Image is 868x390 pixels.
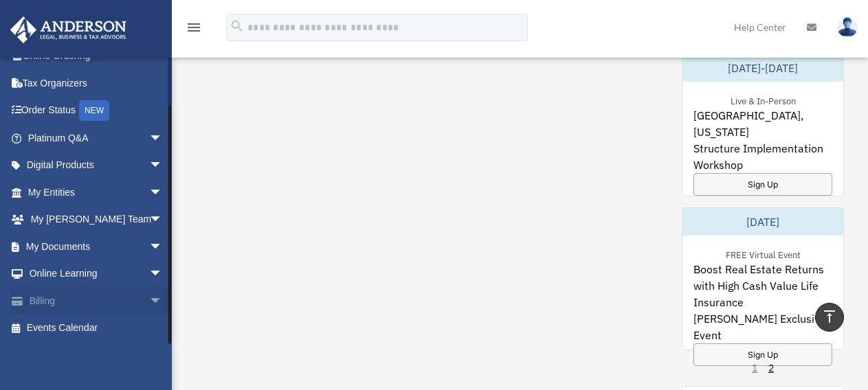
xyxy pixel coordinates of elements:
[10,233,183,260] a: My Documentsarrow_drop_down
[10,287,183,314] a: Billingarrow_drop_down
[186,24,202,36] a: menu
[815,303,844,332] a: vertical_align_top
[79,100,109,121] div: NEW
[693,173,832,196] a: Sign Up
[693,261,832,310] span: Boost Real Estate Returns with High Cash Value Life Insurance
[693,107,832,140] span: [GEOGRAPHIC_DATA], [US_STATE]
[6,16,131,43] img: Anderson Advisors Platinum Portal
[715,246,812,261] div: FREE Virtual Event
[149,233,177,261] span: arrow_drop_down
[149,152,177,180] span: arrow_drop_down
[682,54,843,82] div: [DATE]-[DATE]
[10,152,183,179] a: Digital Productsarrow_drop_down
[682,208,843,236] div: [DATE]
[693,310,832,343] span: [PERSON_NAME] Exclusive Event
[10,69,183,97] a: Tax Organizers
[186,19,202,36] i: menu
[10,314,183,342] a: Events Calendar
[821,308,838,325] i: vertical_align_top
[149,124,177,152] span: arrow_drop_down
[149,179,177,207] span: arrow_drop_down
[10,206,183,233] a: My [PERSON_NAME] Teamarrow_drop_down
[10,260,183,288] a: Online Learningarrow_drop_down
[10,97,183,125] a: Order StatusNEW
[230,19,245,34] i: search
[10,124,183,152] a: Platinum Q&Aarrow_drop_down
[149,287,177,315] span: arrow_drop_down
[837,17,858,37] img: User Pic
[693,140,832,173] span: Structure Implementation Workshop
[149,206,177,234] span: arrow_drop_down
[10,179,183,206] a: My Entitiesarrow_drop_down
[693,343,832,366] a: Sign Up
[149,260,177,288] span: arrow_drop_down
[720,93,807,107] div: Live & In-Person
